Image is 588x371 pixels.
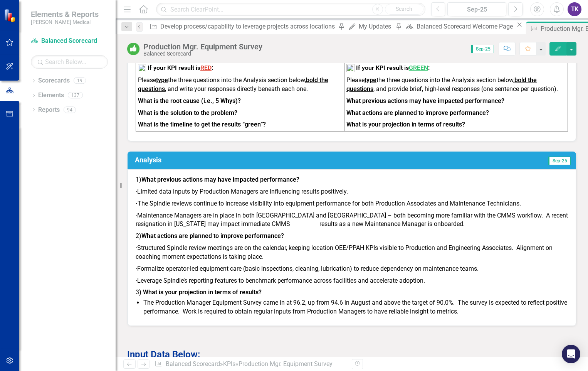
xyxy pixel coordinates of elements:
[346,121,465,128] strong: What is your projection in terms of results?
[143,51,262,57] div: Balanced Scorecard
[568,2,581,16] button: TK
[409,64,428,71] span: GREEN
[148,64,213,71] strong: If your KPI result is :
[136,198,568,210] p: The Spindle reviews continue to increase visibility into equipment performance for both Productio...
[31,10,99,19] span: Elements & Reports
[141,232,284,239] strong: What actions are planned to improve performance?
[64,106,76,113] div: 94
[136,200,138,207] strong: ·
[359,22,393,31] div: My Updates
[136,275,568,287] p: · Leverage Spindle’s reporting features to benchmark performance across facilities and accelerate...
[385,4,423,15] button: Search
[450,5,504,14] div: Sep-25
[31,19,99,25] small: [PERSON_NAME] Medical
[127,349,200,360] strong: Input Data Below:
[548,157,571,165] span: Sep-25
[141,176,299,183] strong: What previous actions may have impacted performance?
[127,43,139,55] img: On or Above Target
[147,22,336,31] a: Develop process/capability to leverage projects across locations
[346,64,354,72] img: mceclip1%20v16.png
[155,360,346,369] div: » »
[166,360,220,368] a: Balanced Scorecard
[447,2,506,16] button: Sep-25
[38,106,60,115] a: Reports
[365,76,376,84] strong: type
[156,3,425,16] input: Search ClearPoint...
[239,360,333,368] div: Production Mgr. Equipment Survey
[138,64,146,72] img: mceclip2%20v12.png
[143,42,262,51] div: Production Mgr. Equipment Survey
[38,76,70,85] a: Scorecards
[143,298,568,316] li: The Production Manager Equipment Survey came in at 96.2, up from 94.6 in August and above the tar...
[138,76,342,95] p: Please the three questions into the Analysis section below, , and write your responses directly b...
[562,345,580,363] div: Open Intercom Messenger
[200,64,212,71] span: RED
[136,175,568,186] p: 1)
[138,76,328,93] strong: bold the questions
[223,360,235,368] a: KPIs
[135,156,366,164] h3: Analysis
[136,210,568,231] p: · Maintenance Managers are in place in both [GEOGRAPHIC_DATA] and [GEOGRAPHIC_DATA] – both becomi...
[68,92,83,99] div: 137
[136,186,568,198] p: · Limited data inputs by Production Managers are influencing results positively.
[156,76,168,84] strong: type
[417,22,515,31] div: Balanced Scorecard Welcome Page
[31,55,108,69] input: Search Below...
[4,8,17,22] img: ClearPoint Strategy
[136,287,568,297] p: 3
[396,6,412,12] span: Search
[136,230,568,242] p: 2)
[136,263,568,275] p: · Formalize operator-led equipment care (basic inspections, cleaning, lubrication) to reduce depe...
[356,64,430,71] strong: If your KPI result is :
[31,37,108,46] a: Balanced Scorecard
[471,45,494,53] span: Sep-25
[138,121,266,128] strong: What is the timeline to get the results “green”?
[136,60,344,132] td: To enrich screen reader interactions, please activate Accessibility in Grammarly extension settings
[346,109,489,116] strong: What actions are planned to improve performance?
[74,78,86,84] div: 19
[138,97,241,105] strong: What is the root cause (i.e., 5 Whys)?
[346,97,504,105] strong: What previous actions may have impacted performance?
[160,22,336,31] div: Develop process/capability to leverage projects across locations
[38,91,64,100] a: Elements
[346,22,393,31] a: My Updates
[139,288,262,296] strong: ) What is your projection in terms of results?
[346,76,566,95] p: Please the three questions into the Analysis section below, , and provide brief, high-level respo...
[346,76,537,93] strong: bold the questions
[136,242,568,263] p: · Structured Spindle review meetings are on the calendar, keeping location OEE/PPAH KPIs visible ...
[344,60,568,132] td: To enrich screen reader interactions, please activate Accessibility in Grammarly extension settings
[138,109,237,116] strong: What is the solution to the problem?
[403,22,515,31] a: Balanced Scorecard Welcome Page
